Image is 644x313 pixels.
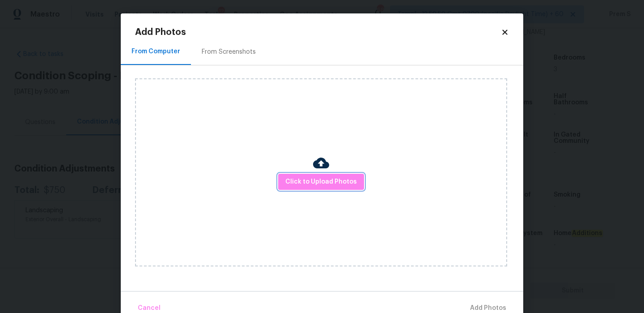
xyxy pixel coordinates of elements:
h2: Add Photos [135,28,501,37]
span: Click to Upload Photos [285,176,357,188]
img: Cloud Upload Icon [313,155,329,171]
div: From Screenshots [202,47,256,56]
button: Click to Upload Photos [278,174,364,190]
div: From Computer [131,47,180,56]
